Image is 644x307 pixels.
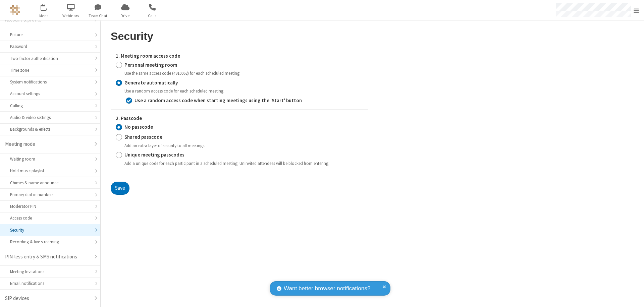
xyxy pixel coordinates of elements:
strong: Shared passcode [124,134,162,140]
div: Time zone [10,67,90,73]
img: QA Selenium DO NOT DELETE OR CHANGE [10,5,20,15]
span: Want better browser notifications? [284,284,370,293]
div: Meeting mode [5,140,90,148]
div: Add an extra layer of security to all meetings. [124,142,363,149]
label: 1. Meeting room access code [116,52,363,60]
strong: Use a random access code when starting meetings using the 'Start' button [135,97,302,104]
span: Webinars [58,13,84,19]
span: Drive [113,13,138,19]
div: Moderator PIN [10,203,90,209]
button: Save [111,182,129,195]
div: Security [10,227,90,233]
div: Add a unique code for each participant in a scheduled meeting. Uninvited attendees will be blocke... [124,160,363,167]
div: Chimes & name announce [10,180,90,186]
div: Password [10,43,90,50]
div: SIP devices [5,295,90,302]
div: Recording & live streaming [10,239,90,245]
span: Calls [140,13,165,19]
div: Calling [10,103,90,109]
iframe: Chat [627,290,639,302]
strong: Personal meeting room [124,62,177,68]
div: Two-factor authentication [10,55,90,62]
span: Team Chat [86,13,111,19]
div: PIN-less entry & SMS notifications [5,253,90,261]
div: Primary dial-in numbers [10,191,90,198]
strong: Unique meeting passcodes [124,151,184,158]
strong: No passcode [124,124,153,130]
div: Backgrounds & effects [10,126,90,132]
div: Audio & video settings [10,114,90,121]
div: Use a random access code for each scheduled meeting. [124,88,363,94]
div: Email notifications [10,280,90,287]
div: Use the same access code (4910062) for each scheduled meeting. [124,70,363,76]
strong: Generate automatically [124,79,178,86]
label: 2. Passcode [116,115,363,122]
div: Picture [10,32,90,38]
span: Meet [31,13,56,19]
div: Account settings [10,90,90,97]
div: Waiting room [10,156,90,162]
div: System notifications [10,79,90,85]
div: Meeting Invitations [10,268,90,275]
h2: Security [111,30,368,42]
div: 1 [45,4,50,9]
div: Hold music playlist [10,168,90,174]
div: Access code [10,215,90,221]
